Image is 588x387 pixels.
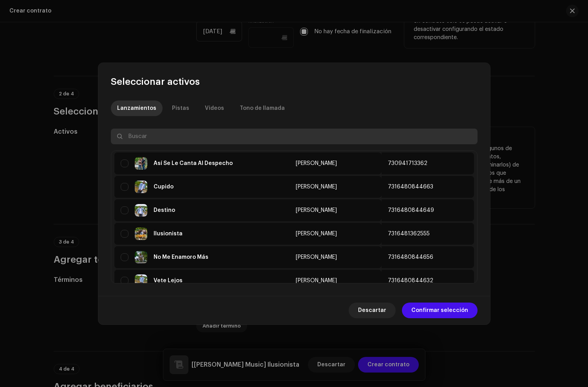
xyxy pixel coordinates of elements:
span: 730941713362 [388,161,427,166]
div: Cupido [154,184,174,190]
div: Videos [205,100,224,116]
span: Alex Fans [296,184,337,190]
img: 588aedbe-94bd-437c-bc37-052769684f2a [135,251,147,263]
span: Alex Fans [296,231,337,236]
div: Vete Lejos [154,278,183,283]
input: Buscar [111,129,478,144]
div: No Me Enamoro Más [154,254,208,260]
div: Destino [154,208,175,213]
span: 7316480844649 [388,208,434,213]
span: 7316480844663 [388,184,433,190]
span: 7316480844632 [388,278,433,283]
span: Descartar [358,303,386,318]
img: 4d19fb0f-0d67-4de4-bf03-fe7a7ce243b3 [135,274,147,287]
span: Seleccionar activos [111,75,200,88]
div: Así Se Le Canta Al Despecho [154,161,233,166]
span: Alex Fans [296,278,337,283]
button: Descartar [349,303,396,318]
div: Ilusionista [154,231,183,236]
button: Confirmar selección [402,303,478,318]
img: 9bda9004-e518-4f1c-bdec-c5670115fc96 [135,157,147,170]
div: Lanzamientos [117,100,156,116]
span: 7316480844656 [388,254,433,260]
img: 414242b6-08c9-450a-bc7f-198ff63c5bf5 [135,228,147,240]
span: Alex Fans [296,161,337,166]
img: cc0b28f4-903a-4f12-b6a6-2b7eb0a0754f [135,204,147,217]
span: 7316481362555 [388,231,430,236]
span: Alex Fans [296,208,337,213]
div: Pistas [172,100,189,116]
div: Tono de llamada [240,100,285,116]
span: Alex Fans [296,254,337,260]
img: b3a52feb-0f76-4d5f-b7ac-f428bd61aaad [135,181,147,193]
span: Confirmar selección [411,303,468,318]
